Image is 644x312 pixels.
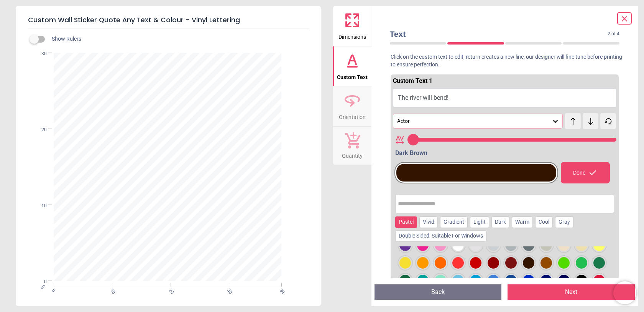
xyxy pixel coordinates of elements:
div: black [576,275,587,286]
p: Click on the custom text to edit, return creates a new line, our designer will fine tune before p... [384,53,626,68]
h5: Custom Wall Sticker Quote Any Text & Colour - Vinyl Lettering [28,12,309,28]
span: Orientation [339,110,366,121]
div: azure blue [470,275,481,286]
div: Dark [491,216,509,228]
span: 30 [32,51,47,57]
div: pale gold [558,239,570,251]
div: light gray [470,239,481,251]
div: maroon [505,257,517,269]
button: Back [375,284,502,300]
span: Custom Text [337,70,368,81]
div: Warm [512,216,533,228]
div: pink [417,239,429,251]
button: The river will bend! [393,88,617,107]
div: royal blue [488,275,499,286]
div: green [558,257,570,269]
div: white [452,239,464,251]
div: Gray [555,216,573,228]
div: Double Sided, Suitable For Windows [395,230,486,242]
div: yellow [593,239,605,251]
div: red-orange [452,257,464,269]
div: turquoise [417,275,429,286]
div: light pink [435,239,446,251]
button: Next [508,284,635,300]
div: Light [470,216,489,228]
div: orange [417,257,429,269]
div: teal [576,257,587,269]
div: silver [540,239,552,251]
div: medium gray [488,239,499,251]
div: dark gray [505,239,517,251]
div: Dark Brown [395,149,617,157]
span: 2 of 4 [608,31,619,37]
span: Text [390,28,608,40]
span: Dimensions [338,30,366,41]
div: dark blue [523,275,534,286]
div: navy blue [505,275,517,286]
div: pale green [435,275,446,286]
div: Crimson Red [593,275,605,286]
button: Quantity [333,127,371,165]
span: Custom Text 1 [393,77,432,84]
div: brown [540,257,552,269]
div: forest green [593,257,605,269]
button: Dimensions [333,6,371,46]
div: light gold [576,239,587,251]
div: sky blue [452,275,464,286]
div: dark red [470,257,481,269]
div: golden yellow [399,257,411,269]
button: Orientation [333,86,371,126]
iframe: Brevo live chat [613,281,636,304]
div: dark orange [435,257,446,269]
div: Done [561,162,610,183]
button: Custom Text [333,46,371,86]
div: navy [558,275,570,286]
div: dark green [399,275,411,286]
div: Gradient [440,216,468,228]
div: Vivid [419,216,438,228]
div: Pastel [395,216,417,228]
div: Cool [535,216,553,228]
span: Quantity [342,149,363,160]
div: deep red [488,257,499,269]
div: purple [399,239,411,251]
div: dark brown [523,257,534,269]
div: midnight blue [540,275,552,286]
div: Show Rulers [34,35,321,44]
div: Actor [396,118,552,124]
div: blue-gray [523,239,534,251]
